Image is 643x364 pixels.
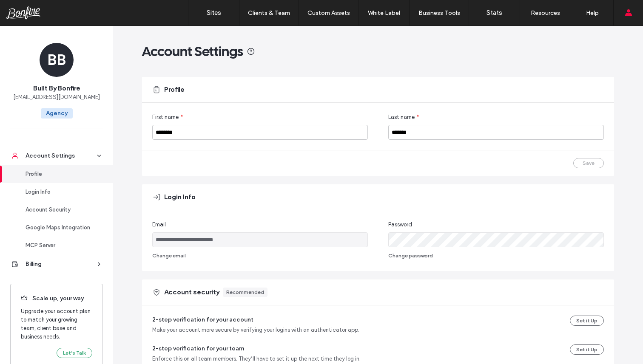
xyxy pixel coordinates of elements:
label: Help [586,9,599,17]
button: Set it Up [570,344,604,355]
div: MCP Server [26,241,95,250]
label: Sites [207,9,221,17]
div: Billing [26,260,95,268]
input: Password [388,232,604,247]
input: First name [152,125,368,140]
label: Resources [531,9,560,17]
button: Set it Up [570,316,604,326]
button: Let’s Talk [57,348,92,358]
div: BB [40,43,74,77]
span: Profile [164,85,185,94]
span: Scale up, your way [21,294,92,304]
span: Enforce this on all team members. They’ll have to set it up the next time they log in. [152,355,361,363]
div: Account Security [26,206,95,214]
button: Change email [152,251,186,261]
label: Clients & Team [248,9,290,17]
span: Upgrade your account plan to match your growing team, client base and business needs. [21,307,92,341]
span: 2-step verification for your team [152,345,244,352]
input: Last name [388,125,604,140]
span: 2-step verification for your account [152,316,253,323]
label: Custom Assets [307,9,350,17]
div: Login Info [26,188,95,196]
span: [EMAIL_ADDRESS][DOMAIN_NAME] [13,93,100,102]
div: Google Maps Integration [26,223,95,232]
span: Password [388,220,412,229]
button: Change password [388,251,433,261]
span: Built By Bonfire [33,84,80,93]
label: Stats [487,9,502,17]
span: First name [152,113,179,121]
label: Business Tools [418,9,460,17]
span: Account security [164,288,219,297]
div: Profile [26,170,95,178]
label: White Label [368,9,400,17]
span: Email [152,220,166,229]
span: Login Info [164,192,196,202]
span: Make your account more secure by verifying your logins with an authenticator app. [152,326,359,334]
input: Email [152,232,368,247]
div: Account Settings [26,152,95,160]
div: Recommended [226,288,264,296]
span: Last name [388,113,415,121]
span: Account Settings [142,43,243,60]
span: Agency [41,108,73,119]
